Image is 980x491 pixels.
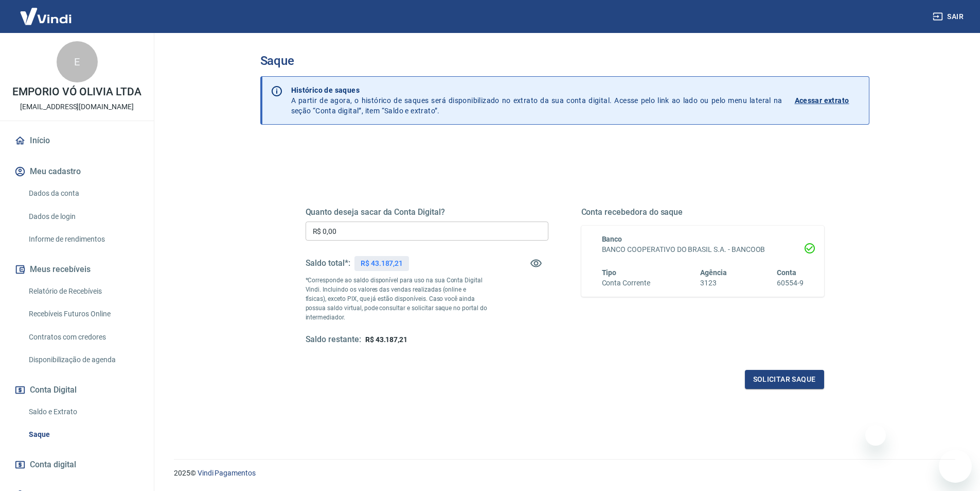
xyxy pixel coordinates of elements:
button: Conta Digital [12,379,141,401]
h5: Saldo restante: [306,334,361,345]
span: Conta digital [30,458,76,472]
p: [EMAIL_ADDRESS][DOMAIN_NAME] [20,101,134,112]
a: Início [12,129,141,152]
button: Solicitar saque [745,370,824,389]
a: Informe de rendimentos [25,229,141,250]
a: Acessar extrato [795,85,861,116]
iframe: Fechar mensagem [865,425,886,446]
div: E [57,41,98,82]
span: Conta [777,268,796,277]
p: Acessar extrato [795,95,849,106]
iframe: Botão para abrir a janela de mensagens [939,450,972,483]
a: Disponibilização de agenda [25,349,141,370]
a: Saque [25,424,141,445]
span: Agência [700,268,727,277]
p: Histórico de saques [291,85,782,95]
span: Tipo [602,268,617,277]
h6: 60554-9 [777,278,804,289]
p: 2025 © [174,468,955,479]
h6: BANCO COOPERATIVO DO BRASIL S.A. - BANCOOB [602,244,804,255]
button: Sair [931,7,968,26]
img: Vindi [12,1,79,32]
p: A partir de agora, o histórico de saques será disponibilizado no extrato da sua conta digital. Ac... [291,85,782,116]
h5: Quanto deseja sacar da Conta Digital? [306,207,548,217]
a: Relatório de Recebíveis [25,281,141,302]
a: Dados da conta [25,183,141,204]
p: R$ 43.187,21 [361,258,403,269]
span: R$ 43.187,21 [365,335,407,344]
p: EMPORIO VÓ OLIVIA LTDA [12,87,141,97]
a: Dados de login [25,206,141,227]
h5: Saldo total*: [306,258,350,268]
a: Saldo e Extrato [25,401,141,422]
span: Banco [602,235,622,243]
a: Recebíveis Futuros Online [25,303,141,325]
h5: Conta recebedora do saque [581,207,824,217]
p: *Corresponde ao saldo disponível para uso na sua Conta Digital Vindi. Incluindo os valores das ve... [306,276,488,322]
button: Meus recebíveis [12,258,141,281]
a: Contratos com credores [25,327,141,348]
a: Conta digital [12,453,141,476]
h3: Saque [260,54,869,68]
h6: Conta Corrente [602,278,650,289]
a: Vindi Pagamentos [198,469,256,477]
h6: 3123 [700,278,727,289]
button: Meu cadastro [12,160,141,183]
